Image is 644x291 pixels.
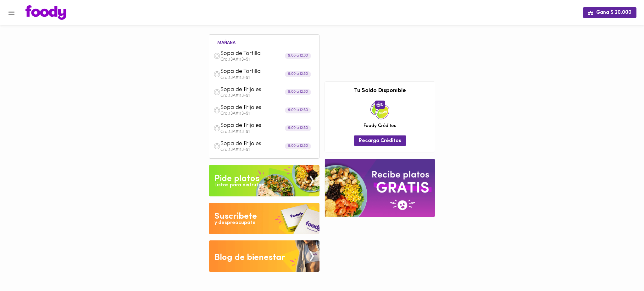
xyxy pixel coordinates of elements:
[212,39,241,45] li: mañana
[285,53,311,59] div: 9:00 a 12:30
[220,94,315,98] p: Cra.13A#113-91
[214,143,220,150] img: dish.png
[220,76,315,80] p: Cra.13A#113-91
[220,86,293,94] span: Sopa de Frijoles
[214,107,220,114] img: dish.png
[375,101,385,109] span: 0
[220,50,293,58] span: Sopa de Tortilla
[214,71,220,78] img: dish.png
[209,240,319,272] img: Blog de bienestar
[608,255,638,285] iframe: Messagebird Livechat Widget
[214,251,285,264] div: Blog de bienestar
[285,89,311,95] div: 9:00 a 12:30
[583,7,636,18] button: Gana $ 20.000
[214,173,259,185] div: Pide platos
[4,5,19,20] button: Menu
[376,102,381,107] img: foody-creditos.png
[285,125,311,131] div: 9:00 a 12:30
[214,219,256,227] div: y despreocupate
[370,101,389,119] img: credits-package.png
[588,10,631,16] span: Gana $ 20.000
[220,122,293,129] span: Sopa de Frijoles
[285,71,311,77] div: 9:00 a 12:30
[354,135,406,146] button: Recarga Créditos
[214,125,220,132] img: dish.png
[364,123,396,129] span: Foody Créditos
[220,104,293,112] span: Sopa de Frijoles
[220,148,315,152] p: Cra.13A#113-91
[285,107,311,113] div: 9:00 a 12:30
[220,130,315,134] p: Cra.13A#113-91
[209,203,319,234] img: Disfruta bajar de peso
[325,159,435,217] img: referral-banner.png
[25,5,66,20] img: logo.png
[220,112,315,116] p: Cra.13A#113-91
[330,88,430,94] h3: Tu Saldo Disponible
[214,210,257,223] div: Suscribete
[285,143,311,149] div: 9:00 a 12:30
[220,140,293,148] span: Sopa de Frijoles
[220,68,293,75] span: Sopa de Tortilla
[214,89,220,96] img: dish.png
[220,58,315,62] p: Cra.13A#113-91
[214,182,264,189] div: Listos para disfrutar
[214,52,220,59] img: dish.png
[209,165,319,196] img: Pide un Platos
[359,138,401,144] span: Recarga Créditos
